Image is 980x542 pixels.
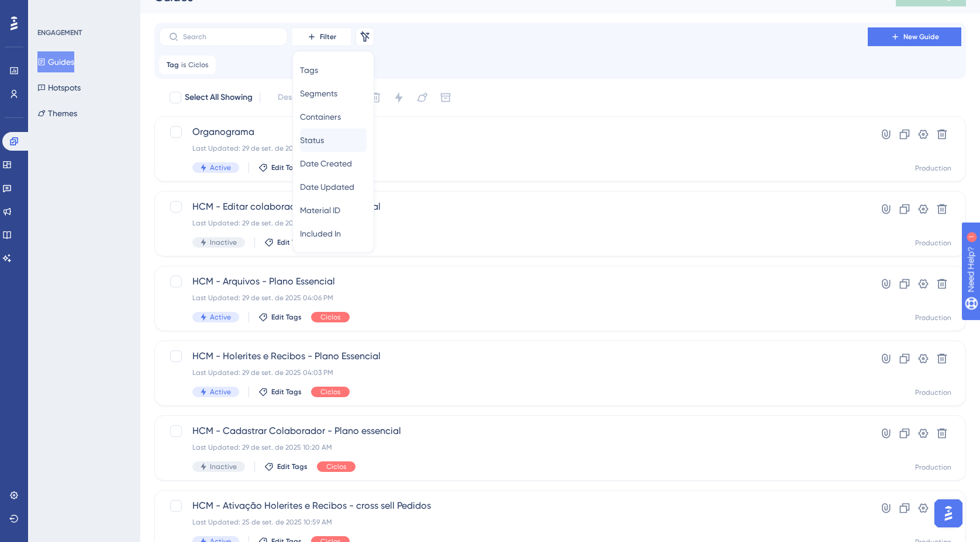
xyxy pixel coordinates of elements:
[264,238,308,247] button: Edit Tags
[300,152,367,175] button: Date Created
[192,443,834,452] div: Last Updated: 29 de set. de 2025 10:20 AM
[37,28,82,37] div: ENGAGEMENT
[181,60,186,70] span: is
[192,424,834,438] span: HCM - Cadastrar Colaborador - Plano essencial
[192,144,834,153] div: Last Updated: 29 de set. de 2025 11:26 AM
[915,164,951,173] div: Production
[192,125,834,139] span: Organograma
[915,238,951,248] div: Production
[300,203,340,217] span: Material ID
[192,368,834,377] div: Last Updated: 29 de set. de 2025 04:03 PM
[903,32,939,41] span: New Guide
[267,87,321,108] button: Deselect
[300,157,352,171] span: Date Created
[192,200,834,214] span: HCM - Editar colaborador - Plano essencial
[188,60,208,70] span: Ciclos
[210,312,231,322] span: Active
[915,388,951,397] div: Production
[27,3,73,17] span: Need Help?
[210,238,237,247] span: Inactive
[300,180,354,194] span: Date Updated
[167,60,179,70] span: Tag
[258,312,302,322] button: Edit Tags
[192,499,834,513] span: HCM - Ativação Holerites e Recibos - cross sell Pedidos
[915,313,951,322] div: Production
[931,496,966,531] iframe: UserGuiding AI Assistant Launcher
[271,163,302,172] span: Edit Tags
[258,163,302,172] button: Edit Tags
[278,91,310,105] span: Deselect
[37,103,77,124] button: Themes
[868,27,961,46] button: New Guide
[320,387,340,397] span: Ciclos
[210,387,231,397] span: Active
[300,58,367,82] button: Tags
[326,462,346,471] span: Ciclos
[300,82,367,105] button: Segments
[300,128,367,152] button: Status
[264,462,308,471] button: Edit Tags
[271,312,302,322] span: Edit Tags
[258,387,302,397] button: Edit Tags
[210,462,237,471] span: Inactive
[192,275,834,289] span: HCM - Arquivos - Plano Essencial
[192,218,834,228] div: Last Updated: 29 de set. de 2025 10:27 AM
[300,86,337,100] span: Segments
[185,91,253,105] span: Select All Showing
[37,77,81,98] button: Hotspots
[300,222,367,245] button: Included In
[192,349,834,363] span: HCM - Holerites e Recibos - Plano Essencial
[183,33,278,41] input: Search
[277,462,308,471] span: Edit Tags
[300,105,367,128] button: Containers
[192,293,834,303] div: Last Updated: 29 de set. de 2025 04:06 PM
[915,463,951,472] div: Production
[37,51,74,72] button: Guides
[300,199,367,222] button: Material ID
[210,163,231,172] span: Active
[300,133,324,147] span: Status
[277,238,308,247] span: Edit Tags
[300,227,341,241] span: Included In
[320,312,340,322] span: Ciclos
[300,110,341,124] span: Containers
[320,32,336,41] span: Filter
[192,517,834,527] div: Last Updated: 25 de set. de 2025 10:59 AM
[271,387,302,397] span: Edit Tags
[81,6,85,15] div: 1
[300,175,367,199] button: Date Updated
[300,63,318,77] span: Tags
[292,27,351,46] button: Filter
